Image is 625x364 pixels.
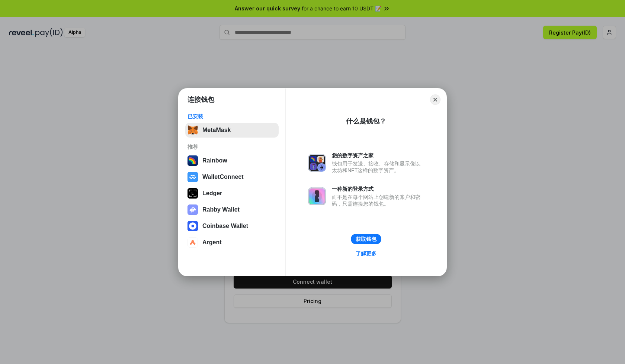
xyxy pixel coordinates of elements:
[202,239,222,246] div: Argent
[187,221,198,231] img: svg+xml,%3Csvg%20width%3D%2228%22%20height%3D%2228%22%20viewBox%3D%220%200%2028%2028%22%20fill%3D...
[185,219,279,233] button: Coinbase Wallet
[185,170,279,184] button: WalletConnect
[202,206,240,213] div: Rabby Wallet
[187,113,276,120] div: 已安装
[308,154,326,172] img: svg+xml,%3Csvg%20xmlns%3D%22http%3A%2F%2Fwww.w3.org%2F2000%2Fsvg%22%20fill%3D%22none%22%20viewBox...
[187,144,276,150] div: 推荐
[356,236,376,242] div: 获取钱包
[185,123,279,138] button: MetaMask
[185,235,279,250] button: Argent
[202,127,231,133] div: MetaMask
[308,187,326,205] img: svg+xml,%3Csvg%20xmlns%3D%22http%3A%2F%2Fwww.w3.org%2F2000%2Fsvg%22%20fill%3D%22none%22%20viewBox...
[187,204,198,215] img: svg+xml,%3Csvg%20xmlns%3D%22http%3A%2F%2Fwww.w3.org%2F2000%2Fsvg%22%20fill%3D%22none%22%20viewBox...
[185,202,279,217] button: Rabby Wallet
[332,186,424,192] div: 一种新的登录方式
[351,234,381,244] button: 获取钱包
[187,95,214,104] h1: 连接钱包
[332,194,424,207] div: 而不是在每个网站上创建新的账户和密码，只需连接您的钱包。
[185,153,279,168] button: Rainbow
[356,250,376,257] div: 了解更多
[202,157,227,164] div: Rainbow
[185,186,279,201] button: Ledger
[187,172,198,182] img: svg+xml,%3Csvg%20width%3D%2228%22%20height%3D%2228%22%20viewBox%3D%220%200%2028%2028%22%20fill%3D...
[187,237,198,248] img: svg+xml,%3Csvg%20width%3D%2228%22%20height%3D%2228%22%20viewBox%3D%220%200%2028%2028%22%20fill%3D...
[346,117,386,126] div: 什么是钱包？
[187,125,198,135] img: svg+xml,%3Csvg%20fill%3D%22none%22%20height%3D%2233%22%20viewBox%3D%220%200%2035%2033%22%20width%...
[332,152,424,159] div: 您的数字资产之家
[202,174,244,180] div: WalletConnect
[202,190,222,197] div: Ledger
[187,188,198,199] img: svg+xml,%3Csvg%20xmlns%3D%22http%3A%2F%2Fwww.w3.org%2F2000%2Fsvg%22%20width%3D%2228%22%20height%3...
[430,94,440,105] button: Close
[187,155,198,166] img: svg+xml,%3Csvg%20width%3D%22120%22%20height%3D%22120%22%20viewBox%3D%220%200%20120%20120%22%20fil...
[202,223,248,229] div: Coinbase Wallet
[351,249,381,258] a: 了解更多
[332,160,424,174] div: 钱包用于发送、接收、存储和显示像以太坊和NFT这样的数字资产。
